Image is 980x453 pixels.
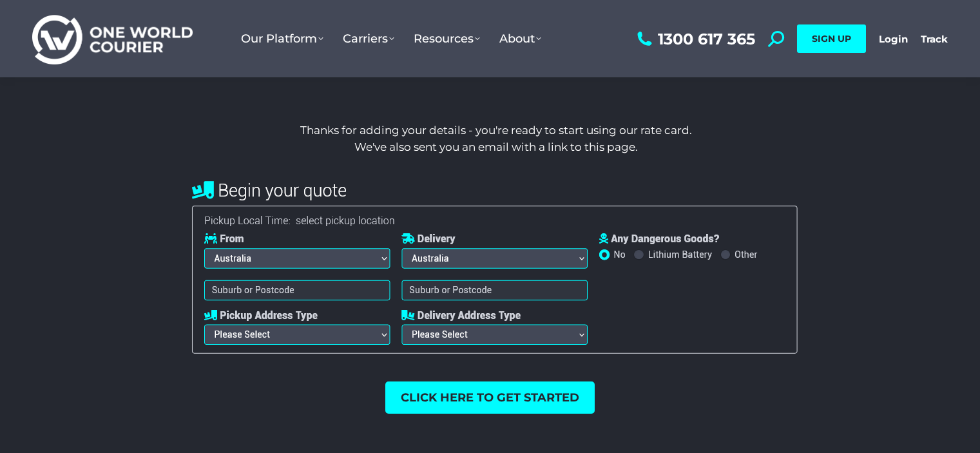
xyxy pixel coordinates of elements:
[385,381,595,414] a: Click here to get started
[241,32,323,46] span: Our Platform
[32,13,193,65] img: One World Courier
[401,392,579,403] span: Click here to get started
[490,19,551,59] a: About
[333,19,404,59] a: Carriers
[879,33,908,45] a: Login
[414,32,480,46] span: Resources
[812,33,851,44] span: SIGN UP
[499,32,541,46] span: About
[921,33,948,45] a: Track
[173,168,808,369] img: freight quote calculator one world courier
[797,24,866,53] a: SIGN UP
[115,122,877,155] h4: Thanks for adding your details - you're ready to start using our rate card. We've also sent you a...
[404,19,490,59] a: Resources
[231,19,333,59] a: Our Platform
[343,32,394,46] span: Carriers
[634,31,755,47] a: 1300 617 365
